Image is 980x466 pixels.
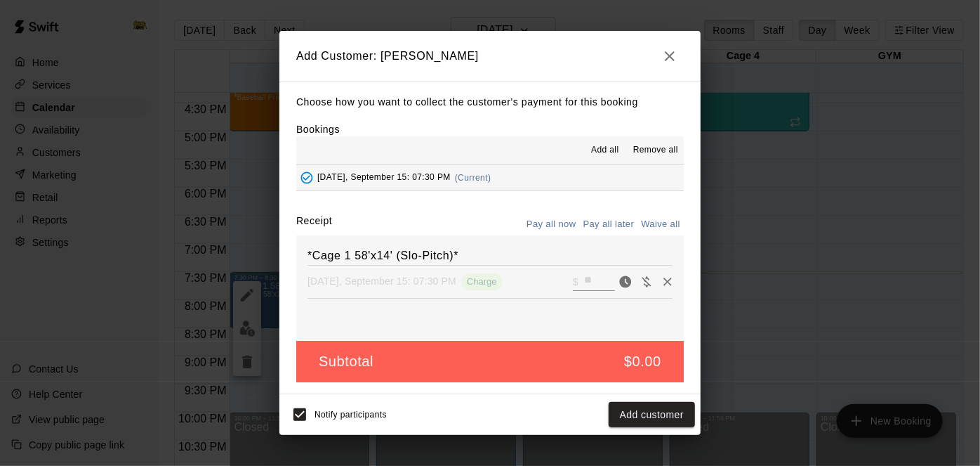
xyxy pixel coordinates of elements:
p: [DATE], September 15: 07:30 PM [307,274,456,288]
span: Add all [591,143,619,157]
span: Pay now [615,275,636,287]
button: Add customer [609,402,695,428]
h5: $0.00 [624,352,661,371]
label: Bookings [296,124,340,135]
button: Added - Collect Payment[DATE], September 15: 07:30 PM(Current) [296,165,684,191]
button: Pay all later [580,214,638,235]
span: (Current) [455,173,491,183]
span: Notify participants [314,410,387,420]
p: $ [573,275,578,289]
h6: *Cage 1 58'x14' (Slo-Pitch)* [307,247,673,265]
button: Pay all now [523,214,580,235]
h2: Add Customer: [PERSON_NAME] [279,31,701,82]
label: Receipt [296,214,332,235]
button: Add all [583,139,628,162]
button: Added - Collect Payment [296,167,317,188]
button: Remove [657,271,678,292]
span: Waive payment [636,275,657,287]
button: Waive all [637,214,684,235]
span: Remove all [633,143,678,157]
p: Choose how you want to collect the customer's payment for this booking [296,93,684,111]
h5: Subtotal [319,352,373,371]
button: Remove all [628,139,684,162]
span: [DATE], September 15: 07:30 PM [317,173,451,183]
